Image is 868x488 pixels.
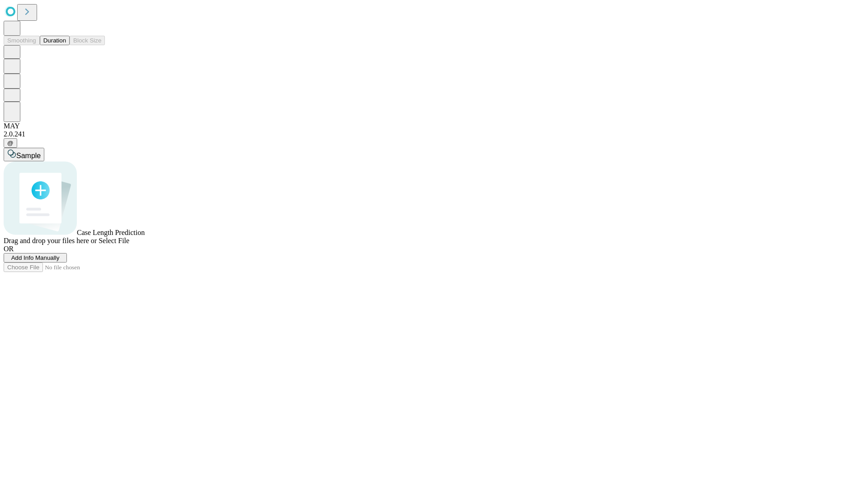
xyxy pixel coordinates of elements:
[4,253,67,263] button: Add Info Manually
[99,237,129,244] span: Select File
[16,152,41,160] span: Sample
[77,229,145,236] span: Case Length Prediction
[4,237,97,244] span: Drag and drop your files here or
[4,122,864,130] div: MAY
[4,138,17,148] button: @
[4,130,864,138] div: 2.0.241
[11,254,60,261] span: Add Info Manually
[4,36,40,45] button: Smoothing
[4,245,14,253] span: OR
[70,36,105,45] button: Block Size
[4,148,44,161] button: Sample
[7,140,14,146] span: @
[40,36,70,45] button: Duration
